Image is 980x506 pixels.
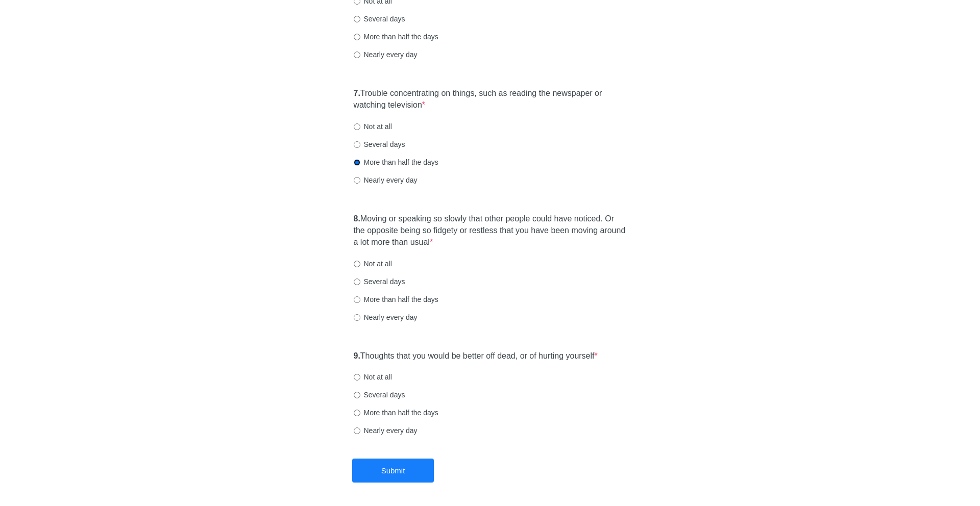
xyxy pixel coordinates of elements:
input: Several days [354,279,360,285]
label: Not at all [354,121,392,132]
label: Thoughts that you would be better off dead, or of hurting yourself [354,350,598,362]
label: Several days [354,390,405,400]
input: More than half the days [354,34,360,40]
input: Not at all [354,374,360,381]
label: Several days [354,14,405,24]
label: Not at all [354,259,392,269]
label: More than half the days [354,157,438,167]
label: Several days [354,276,405,287]
input: More than half the days [354,296,360,303]
label: Nearly every day [354,49,418,60]
strong: 7. [354,89,360,97]
input: Nearly every day [354,177,360,184]
input: More than half the days [354,159,360,166]
label: More than half the days [354,294,438,305]
label: More than half the days [354,408,438,418]
button: Submit [352,459,434,483]
input: Several days [354,16,360,22]
strong: 8. [354,214,360,223]
input: Nearly every day [354,314,360,321]
label: Nearly every day [354,175,418,185]
strong: 9. [354,351,360,360]
input: Several days [354,141,360,148]
label: Not at all [354,372,392,382]
label: Trouble concentrating on things, such as reading the newspaper or watching television [354,88,627,111]
label: Moving or speaking so slowly that other people could have noticed. Or the opposite being so fidge... [354,213,627,248]
input: More than half the days [354,410,360,416]
label: Nearly every day [354,425,418,436]
label: Nearly every day [354,312,418,322]
input: Several days [354,392,360,398]
input: Nearly every day [354,52,360,58]
input: Not at all [354,123,360,130]
input: Nearly every day [354,427,360,434]
label: Several days [354,139,405,149]
input: Not at all [354,261,360,267]
label: More than half the days [354,32,438,42]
